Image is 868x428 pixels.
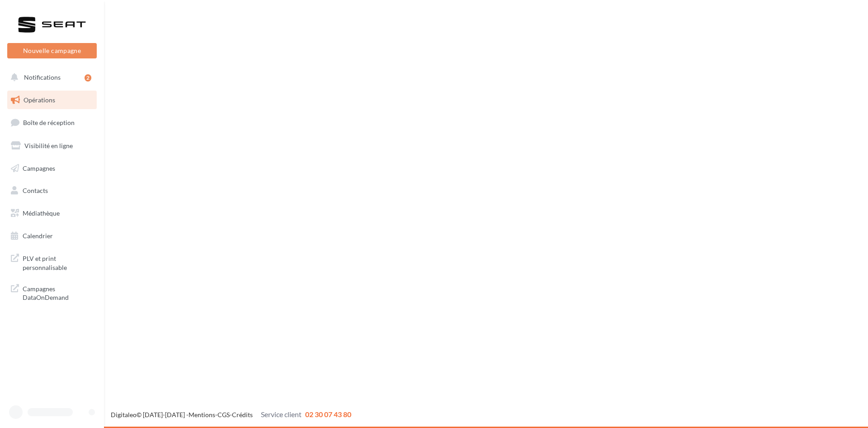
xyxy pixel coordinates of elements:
[23,209,60,217] span: Médiathèque
[189,411,215,418] a: Mentions
[5,113,99,132] a: Boîte de réception
[5,204,99,223] a: Médiathèque
[261,410,302,418] span: Service client
[5,159,99,178] a: Campagnes
[24,73,61,81] span: Notifications
[23,232,53,240] span: Calendrier
[232,411,253,418] a: Crédits
[217,411,230,418] a: CGS
[5,249,99,275] a: PLV et print personnalisable
[23,283,93,302] span: Campagnes DataOnDemand
[111,411,351,418] span: © [DATE]-[DATE] - - -
[23,119,75,126] span: Boîte de réception
[23,252,93,272] span: PLV et print personnalisable
[111,411,137,418] a: Digitaleo
[5,136,99,155] a: Visibilité en ligne
[23,164,55,172] span: Campagnes
[7,43,97,58] button: Nouvelle campagne
[5,181,99,200] a: Contacts
[5,279,99,306] a: Campagnes DataOnDemand
[23,187,48,194] span: Contacts
[305,410,351,418] span: 02 30 07 43 80
[5,226,99,245] a: Calendrier
[24,142,73,149] span: Visibilité en ligne
[5,91,99,110] a: Opérations
[24,96,55,104] span: Opérations
[5,68,95,87] button: Notifications 2
[85,74,91,82] div: 2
